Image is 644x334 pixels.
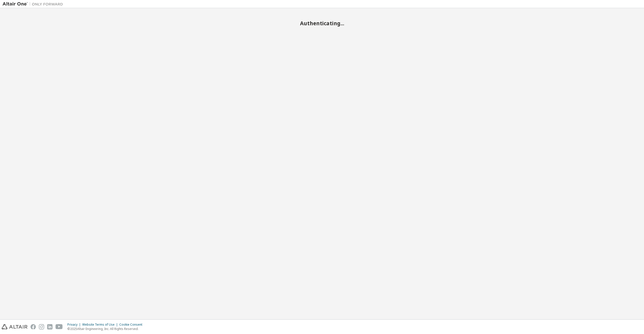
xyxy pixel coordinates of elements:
img: facebook.svg [31,324,36,329]
img: linkedin.svg [47,324,52,329]
img: youtube.svg [56,324,63,329]
div: Privacy [67,323,82,327]
div: Website Terms of Use [82,323,119,327]
h2: Authenticating... [3,20,641,27]
img: altair_logo.svg [2,324,28,329]
div: Cookie Consent [119,323,145,327]
img: instagram.svg [39,324,44,329]
p: © 2025 Altair Engineering, Inc. All Rights Reserved. [67,327,145,331]
img: Altair One [3,2,66,7]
